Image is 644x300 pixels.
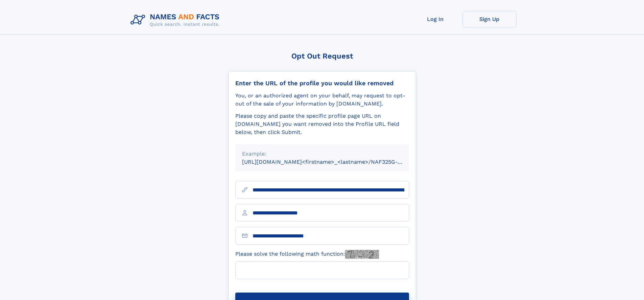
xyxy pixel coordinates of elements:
div: You, or an authorized agent on your behalf, may request to opt-out of the sale of your informatio... [235,92,409,108]
div: Please copy and paste the specific profile page URL on [DOMAIN_NAME] you want removed into the Pr... [235,112,409,136]
a: Sign Up [462,11,517,27]
label: Please solve the following math function: [235,250,379,259]
div: Opt Out Request [228,52,416,60]
div: Enter the URL of the profile you would like removed [235,79,409,87]
a: Log In [408,11,462,27]
img: Logo Names and Facts [128,11,225,29]
div: Example: [242,150,402,158]
small: [URL][DOMAIN_NAME]<firstname>_<lastname>/NAF325G-xxxxxxxx [242,159,422,165]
